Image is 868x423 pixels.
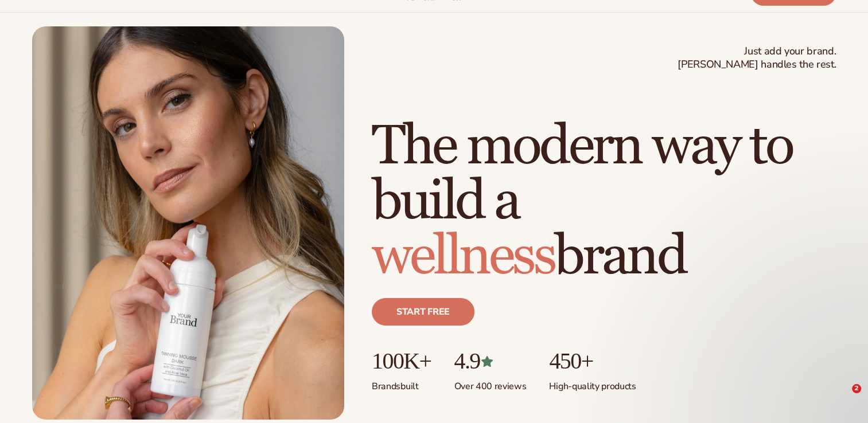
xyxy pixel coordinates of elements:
[828,384,856,412] iframe: Intercom live chat
[32,26,344,420] img: Female holding tanning mousse.
[372,374,431,393] p: Brands built
[372,298,474,326] a: Start free
[852,384,861,393] span: 2
[678,45,836,72] span: Just add your brand. [PERSON_NAME] handles the rest.
[454,348,526,374] p: 4.9
[549,348,636,374] p: 450+
[549,374,636,393] p: High-quality products
[372,119,836,284] h1: The modern way to build a brand
[454,374,526,393] p: Over 400 reviews
[372,223,554,290] span: wellness
[372,348,431,374] p: 100K+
